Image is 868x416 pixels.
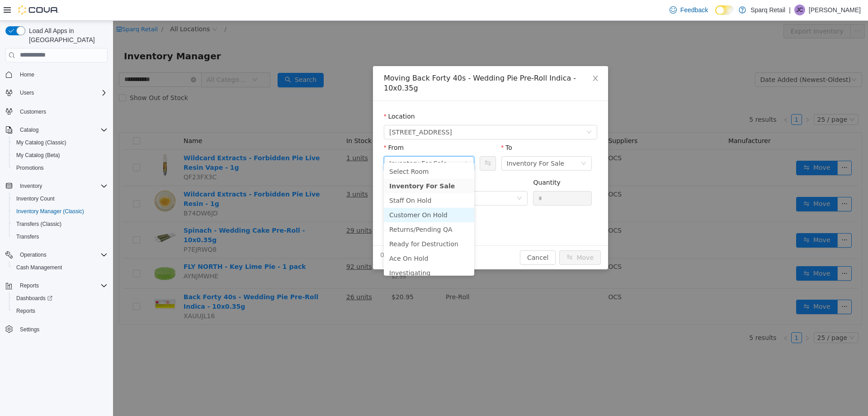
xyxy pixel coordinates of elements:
button: Users [2,86,111,99]
a: Home [16,69,38,80]
span: Inventory [20,182,42,190]
a: Reports [13,306,39,316]
a: My Catalog (Beta) [13,150,64,161]
a: Promotions [13,163,47,173]
span: Cash Management [16,264,62,271]
button: Catalog [16,124,42,135]
span: Catalog [16,124,108,135]
button: Reports [9,305,111,317]
span: Load All Apps in [GEOGRAPHIC_DATA] [25,26,108,44]
p: | [789,5,791,15]
a: Inventory Count [13,193,58,204]
span: Reports [16,307,35,315]
a: Transfers (Classic) [13,219,65,230]
button: Catalog [2,124,111,136]
button: Settings [2,323,111,336]
span: Inventory Manager (Classic) [16,208,84,215]
button: Transfers [9,230,111,243]
span: Reports [20,282,39,289]
li: Select Room [271,143,361,158]
button: Inventory [16,181,46,191]
i: icon: down [468,140,473,146]
span: Dark Mode [715,15,716,15]
button: Swap [367,135,382,150]
button: Cash Management [9,261,111,274]
span: Reports [16,280,108,291]
a: Inventory Manager (Classic) [13,206,88,217]
button: Reports [16,280,42,291]
button: icon: swapMove [446,230,488,244]
div: Inventory For Sale [394,136,452,149]
span: Settings [16,324,108,335]
li: Returns/Pending QA [271,201,361,216]
button: Reports [2,279,111,292]
span: Catalog [20,126,38,134]
span: Inventory Count [16,195,55,202]
span: Users [16,87,108,98]
button: Inventory Count [9,192,111,205]
span: Inventory Count [13,193,108,204]
li: Investigating [271,245,361,259]
div: Moving Back Forty 40s - Wedding Pie Pre-Roll Indica - 10x0.35g [271,53,484,72]
span: Settings [20,326,39,333]
button: Operations [16,249,50,260]
label: From [271,123,291,130]
img: Cova [18,5,59,14]
a: Dashboards [13,293,56,304]
input: Quantity [420,171,478,184]
button: Transfers (Classic) [9,218,111,230]
span: Promotions [13,163,108,173]
span: Cash Management [13,262,108,273]
button: Close [470,45,495,71]
nav: Complex example [5,64,108,359]
label: Quantity [420,158,448,165]
li: Inventory For Sale [271,158,361,172]
span: Customers [16,105,108,117]
span: My Catalog (Beta) [13,150,108,161]
label: To [388,123,399,130]
li: Customer On Hold [271,187,361,201]
span: My Catalog (Classic) [16,139,66,146]
div: Jordan Cooper [794,5,805,15]
div: Inventory For Sale [276,136,334,149]
i: icon: down [350,140,356,146]
button: My Catalog (Classic) [9,136,111,149]
a: Dashboards [9,292,111,305]
button: Promotions [9,162,111,174]
button: Customers [2,105,111,118]
span: My Catalog (Beta) [16,152,60,159]
a: My Catalog (Classic) [13,137,70,148]
span: Home [16,69,108,80]
button: Users [16,87,38,98]
span: Transfers [16,233,39,240]
span: Operations [20,251,47,258]
li: Ace On Hold [271,230,361,245]
a: Feedback [666,1,712,19]
span: Dashboards [16,295,52,302]
p: Sparq Retail [750,5,785,15]
label: Location [271,92,302,99]
a: Cash Management [13,262,66,273]
input: Dark Mode [715,5,734,15]
button: Inventory [2,180,111,192]
i: icon: close [479,54,486,61]
span: 24-809 Chemong Rd. [276,105,339,118]
span: Reports [13,306,108,316]
span: My Catalog (Classic) [13,137,108,148]
span: Transfers (Classic) [13,219,108,230]
a: Settings [16,324,43,335]
a: Transfers [13,231,42,242]
span: Inventory [16,181,108,191]
button: Cancel [407,230,443,244]
span: Users [20,89,34,96]
button: Operations [2,249,111,261]
p: [PERSON_NAME] [809,5,861,15]
span: Operations [16,249,108,260]
span: Feedback [680,5,708,14]
span: Customers [20,108,46,115]
li: Staff On Hold [271,172,361,187]
button: Home [2,68,111,81]
li: Ready for Destruction [271,216,361,230]
a: Customers [16,106,50,117]
button: Inventory Manager (Classic) [9,205,111,218]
